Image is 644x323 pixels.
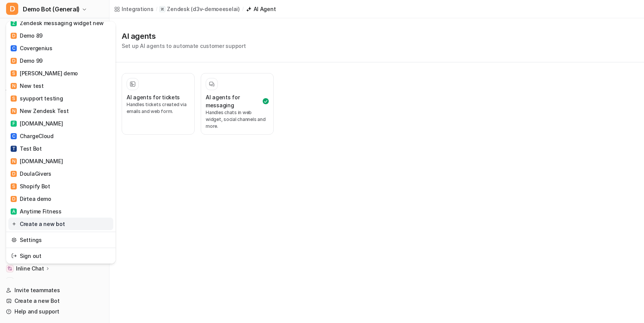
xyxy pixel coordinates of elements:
div: Demo 89 [11,32,43,40]
div: DDemo Bot (General) [6,21,116,264]
div: Shopify Bot [11,182,50,190]
div: [DOMAIN_NAME] [11,119,63,127]
span: Z [11,20,17,26]
span: C [11,45,17,51]
a: Create a new bot [8,218,113,230]
div: Covergenius [11,44,52,52]
a: Sign out [8,250,113,262]
span: S [11,70,17,76]
img: reset [11,252,17,260]
div: syupport testing [11,94,63,102]
div: Dirtea demo [11,195,51,203]
span: N [11,108,17,114]
span: D [11,58,17,64]
span: F [11,121,17,127]
div: [DOMAIN_NAME] [11,157,63,165]
div: DoulaGivers [11,170,51,178]
div: Anytime Fitness [11,207,62,215]
img: reset [11,236,17,244]
div: Test Bot [11,145,42,153]
div: Demo 99 [11,57,43,65]
span: D [11,33,17,39]
span: Demo Bot (General) [23,4,80,14]
span: C [11,133,17,139]
div: [PERSON_NAME] demo [11,69,78,77]
div: New Zendesk Test [11,107,69,115]
div: New test [11,82,44,90]
div: ChargeCloud [11,132,54,140]
img: reset [11,220,17,228]
span: D [11,196,17,202]
span: N [11,158,17,164]
div: Zendesk messaging widget new [11,19,104,27]
span: S [11,95,17,102]
span: S [11,183,17,189]
span: D [6,3,18,15]
span: T [11,146,17,152]
span: D [11,171,17,177]
span: N [11,83,17,89]
a: Settings [8,234,113,246]
span: A [11,208,17,215]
